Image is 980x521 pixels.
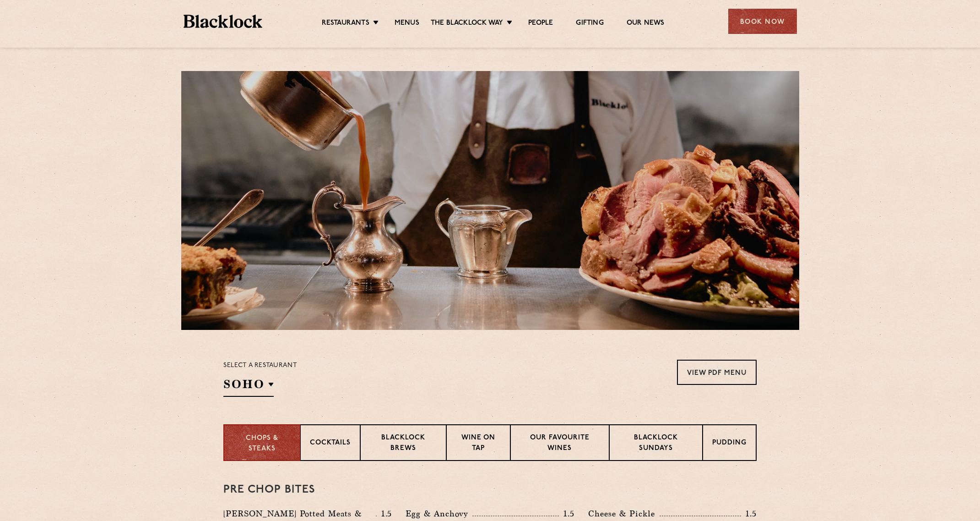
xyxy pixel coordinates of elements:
p: 1.5 [741,508,757,520]
p: 1.5 [377,508,392,520]
a: The Blacklock Way [431,19,503,29]
a: Gifting [576,19,603,29]
p: Chops & Steaks [233,433,291,454]
h2: SOHO [223,376,274,397]
p: 1.5 [559,508,574,520]
p: Select a restaurant [223,360,297,372]
p: Wine on Tap [456,433,501,455]
a: People [528,19,553,29]
p: Blacklock Sundays [619,433,693,455]
p: Blacklock Brews [370,433,437,455]
p: Egg & Anchovy [406,507,472,520]
a: View PDF Menu [677,360,757,385]
p: Cheese & Pickle [588,507,660,520]
div: Book Now [728,9,797,34]
p: Cocktails [310,438,351,450]
p: Our favourite wines [520,433,599,455]
a: Restaurants [322,19,369,29]
a: Our News [627,19,665,29]
p: Pudding [712,438,747,450]
img: BL_Textured_Logo-footer-cropped.svg [184,15,263,28]
a: Menus [395,19,419,29]
h3: Pre Chop Bites [223,484,757,496]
